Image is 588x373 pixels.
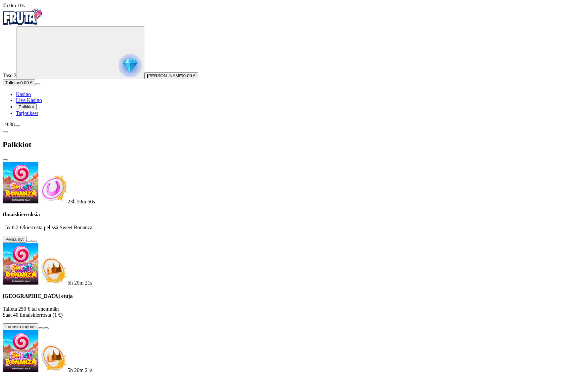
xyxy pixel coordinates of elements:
button: chevron-left icon [3,131,8,133]
img: Sweet Bonanza [3,243,38,285]
h2: Palkkiot [3,140,585,149]
p: 15x 0.2 €/kierrosta pelissä Sweet Bonanza [3,225,585,231]
img: Freespins bonus icon [38,174,68,203]
h4: Ilmaiskierroksia [3,212,585,218]
span: Lunasta tarjous [5,324,35,329]
button: info [43,327,49,329]
button: close [3,159,8,161]
span: Talletus [5,80,20,85]
span: Palkkiot [19,104,34,109]
nav: Primary [3,9,585,116]
button: reward progress [17,27,144,79]
span: [PERSON_NAME] [147,73,183,78]
span: countdown [68,199,95,204]
button: info [32,240,37,242]
span: Pelaa nyt [5,237,24,242]
button: menu [35,83,40,85]
a: Fruta [3,21,42,26]
img: Deposit bonus icon [38,343,68,372]
p: Talleta 250 € tai enemmän Saat 40 ilmaiskierrosta (1 €) [3,306,585,318]
a: Live Kasino [16,97,42,103]
span: user session time [3,3,25,8]
img: Deposit bonus icon [38,255,68,285]
button: Pelaa nyt [3,236,26,243]
button: Lunasta tarjous [3,323,38,330]
img: reward progress [119,54,142,77]
button: Palkkiot [16,103,37,110]
button: [PERSON_NAME]0.00 € [144,72,198,79]
span: countdown [68,367,92,373]
h4: [GEOGRAPHIC_DATA] etuja [3,293,585,299]
span: 0.00 € [183,73,196,78]
span: Taso 3 [3,73,17,78]
span: countdown [68,280,92,286]
img: Sweet Bonanza [3,330,38,372]
button: menu [15,125,20,127]
button: Talletusplus icon0.00 € [3,79,35,86]
a: Tarjoukset [16,110,38,116]
a: Kasino [16,91,31,97]
img: Fruta [3,9,42,25]
span: 19:38 [3,122,15,127]
nav: Main menu [3,91,585,116]
img: Sweet Bonanza [3,162,38,203]
span: 0.00 € [20,80,32,85]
